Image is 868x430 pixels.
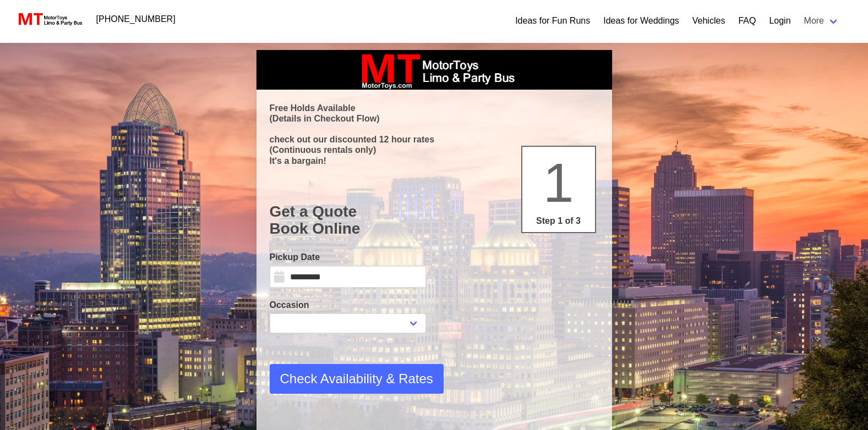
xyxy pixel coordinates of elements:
a: Ideas for Fun Runs [515,14,590,27]
a: Vehicles [692,14,725,27]
a: Login [769,14,790,27]
label: Occasion [270,299,426,312]
p: Step 1 of 3 [527,214,591,228]
span: 1 [543,152,574,213]
a: [PHONE_NUMBER] [90,8,182,30]
img: box_logo_brand.jpeg [352,50,517,90]
label: Pickup Date [270,251,426,264]
p: (Continuous rentals only) [270,145,599,155]
p: check out our discounted 12 hour rates [270,134,599,145]
p: Free Holds Available [270,103,599,113]
span: Check Availability & Rates [280,369,433,389]
h1: Get a Quote Book Online [270,203,599,238]
a: More [798,10,846,32]
button: Check Availability & Rates [270,364,444,394]
p: (Details in Checkout Flow) [270,113,599,124]
a: FAQ [738,14,756,27]
img: MotorToys Logo [15,12,83,27]
a: Ideas for Weddings [603,14,679,27]
p: It's a bargain! [270,156,599,166]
